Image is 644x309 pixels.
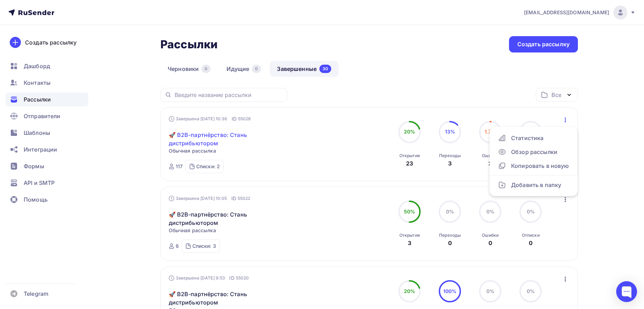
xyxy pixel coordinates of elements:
[404,129,415,135] span: 20%
[443,288,457,294] span: 100%
[404,288,415,294] span: 20%
[488,239,492,247] div: 0
[169,227,216,234] span: Обычная рассылка
[448,159,452,168] div: 3
[6,59,88,73] a: Дашборд
[498,162,569,170] div: Копировать в новую
[176,163,183,170] div: 117
[24,290,48,298] span: Telegram
[238,115,251,122] span: 55028
[270,61,339,77] a: Завершенные30
[6,126,88,140] a: Шаблоны
[551,91,561,99] div: Все
[498,148,569,156] div: Обзор рассылки
[529,239,533,247] div: 0
[175,91,283,99] input: Введите название рассылки
[24,129,50,137] span: Шаблоны
[482,233,499,238] div: Ошибки
[408,239,411,247] div: 3
[169,147,216,154] span: Обычная рассылка
[24,195,48,204] span: Помощь
[406,159,413,168] div: 23
[482,153,499,158] div: Ошибки
[446,209,454,214] span: 0%
[448,239,452,247] div: 0
[24,145,57,154] span: Интеграции
[6,159,88,173] a: Формы
[196,163,220,170] div: Списки: 2
[160,38,217,51] h2: Рассылки
[6,109,88,123] a: Отправители
[404,209,415,214] span: 50%
[169,195,251,202] div: Завершена [DATE] 10:05
[522,233,540,238] div: Отписки
[524,6,636,19] a: [EMAIL_ADDRESS][DOMAIN_NAME]
[169,131,288,147] a: 🚀 B2B-партнёрство: Стань дистрибьютором
[24,179,55,187] span: API и SMTP
[524,9,609,16] span: [EMAIL_ADDRESS][DOMAIN_NAME]
[319,65,331,73] div: 30
[232,115,237,122] span: ID
[169,275,249,282] div: Завершена [DATE] 9:53
[24,62,50,70] span: Дашборд
[192,243,216,250] div: Списки: 3
[24,79,50,87] span: Контакты
[445,129,455,135] span: 13%
[439,153,461,158] div: Переходы
[160,61,218,77] a: Черновики0
[169,290,288,307] a: 🚀 B2B-партнёрство: Стань дистрибьютором
[486,288,494,294] span: 0%
[24,162,44,170] span: Формы
[488,159,492,168] div: 2
[169,115,251,122] div: Завершена [DATE] 10:36
[219,61,268,77] a: Идущие0
[399,153,420,158] div: Открытия
[24,112,61,120] span: Отправители
[229,275,234,282] span: ID
[6,92,88,106] a: Рассылки
[169,210,288,227] a: 🚀 B2B-партнёрство: Стань дистрибьютором
[176,243,179,250] div: 6
[536,88,578,101] button: Все
[201,65,210,73] div: 0
[439,233,461,238] div: Переходы
[486,209,494,214] span: 0%
[231,195,236,202] span: ID
[236,275,249,282] span: 55020
[498,181,569,189] div: Добавить в папку
[25,38,77,47] div: Создать рассылку
[399,233,420,238] div: Открытия
[498,134,569,142] div: Статистика
[527,288,535,294] span: 0%
[238,195,251,202] span: 55022
[527,209,535,214] span: 0%
[24,95,51,104] span: Рассылки
[517,40,570,48] div: Создать рассылку
[485,129,496,135] span: 1.7%
[252,65,261,73] div: 0
[6,76,88,90] a: Контакты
